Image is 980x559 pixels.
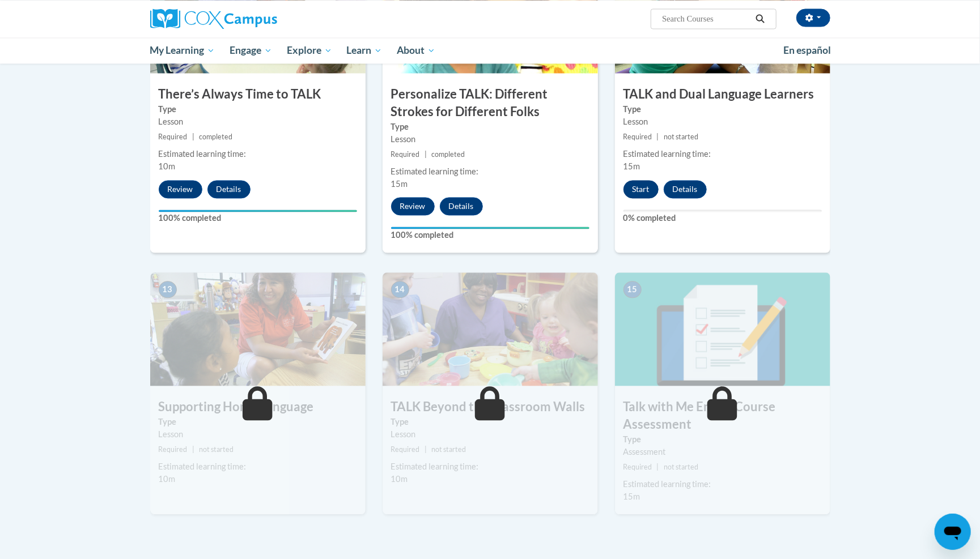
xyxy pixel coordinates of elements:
span: completed [199,133,232,141]
img: Course Image [615,272,830,386]
span: | [657,133,659,141]
span: Required [159,445,188,454]
span: 13 [159,281,177,298]
span: Required [159,133,188,141]
button: Details [440,197,483,215]
div: Lesson [391,133,589,146]
div: Estimated learning time: [391,165,589,178]
input: Search Courses [661,12,752,25]
iframe: Button to launch messaging window [935,514,971,550]
button: Review [391,197,435,215]
h3: Supporting Home Language [150,398,366,416]
span: Required [391,445,420,454]
h3: TALK Beyond the Classroom Walls [383,398,598,416]
label: Type [623,103,822,116]
h3: There’s Always Time to TALK [150,86,366,103]
span: Engage [230,44,272,57]
label: 100% completed [391,229,589,241]
button: Review [159,180,202,198]
span: 15m [623,161,640,171]
img: Course Image [150,272,366,386]
button: Search [752,12,769,25]
label: Type [159,416,357,428]
label: Type [159,103,357,116]
a: Engage [222,37,279,63]
span: Required [623,133,652,141]
div: Lesson [391,428,589,441]
span: | [192,445,194,454]
img: Cox Campus [150,8,277,29]
label: 100% completed [159,212,357,224]
a: My Learning [143,37,223,63]
span: Explore [287,44,332,57]
a: Cox Campus [150,8,366,29]
span: not started [664,133,698,141]
span: About [397,44,435,57]
span: Required [623,463,652,471]
span: 10m [159,474,176,484]
div: Estimated learning time: [391,460,589,473]
h3: Personalize TALK: Different Strokes for Different Folks [383,86,598,121]
div: Your progress [391,227,589,229]
button: Details [207,180,251,198]
label: Type [623,433,822,446]
span: Required [391,150,420,159]
div: Lesson [159,116,357,128]
span: | [425,150,427,159]
h3: Talk with Me End of Course Assessment [615,398,830,433]
a: Explore [279,37,340,63]
span: | [192,133,194,141]
div: Estimated learning time: [623,148,822,160]
a: Learn [339,37,389,63]
label: Type [391,416,589,428]
span: Learn [346,44,382,57]
div: Estimated learning time: [623,478,822,490]
button: Start [623,180,659,198]
div: Estimated learning time: [159,148,357,160]
span: completed [431,150,465,159]
label: 0% completed [623,212,822,224]
img: Course Image [383,272,598,386]
span: 15m [623,492,640,501]
div: Lesson [623,116,822,128]
span: 15 [623,281,642,298]
a: About [389,37,443,63]
span: 14 [391,281,409,298]
span: | [425,445,427,454]
div: Your progress [159,210,357,212]
span: not started [664,463,698,471]
span: | [657,463,659,471]
span: not started [431,445,466,454]
div: Estimated learning time: [159,460,357,473]
div: Main menu [133,37,847,63]
span: En español [784,44,831,56]
h3: TALK and Dual Language Learners [615,86,830,103]
span: My Learning [150,44,215,57]
button: Account Settings [796,8,830,27]
span: 10m [391,474,408,484]
div: Lesson [159,428,357,441]
button: Details [664,180,707,198]
div: Assessment [623,446,822,458]
a: En español [777,39,839,62]
span: 15m [391,179,408,189]
label: Type [391,121,589,133]
span: not started [199,445,234,454]
span: 10m [159,161,176,171]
